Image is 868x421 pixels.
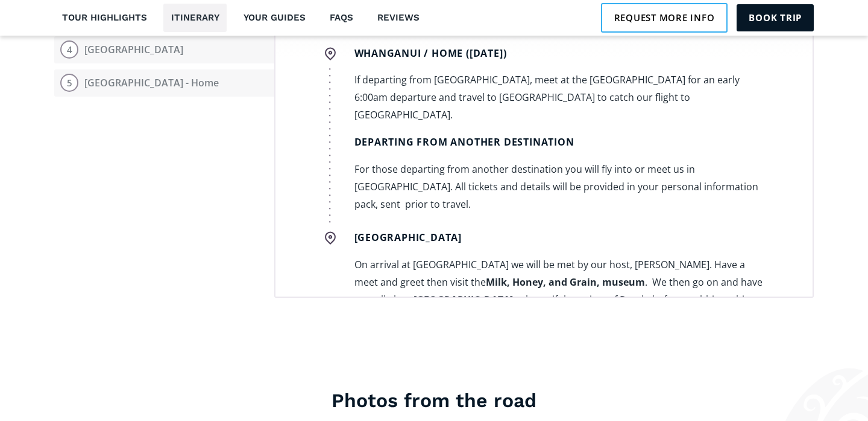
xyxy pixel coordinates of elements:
a: FAQs [322,4,360,32]
a: Tour highlights [54,4,154,32]
button: 5[GEOGRAPHIC_DATA] - Home [54,69,274,97]
a: Itinerary [163,4,227,32]
strong: Whanganui / Home ([DATE]) [354,47,507,60]
p: For those departing from another destination you will fly into or meet us in [GEOGRAPHIC_DATA]. A... [354,161,764,213]
div: [GEOGRAPHIC_DATA] [84,43,183,56]
h3: Photos from the road [54,388,814,413]
button: 4[GEOGRAPHIC_DATA] [54,36,274,63]
strong: Departing from another destination [354,135,574,149]
div: 4 [60,40,78,59]
div: 5 [60,74,78,92]
p: On arrival at [GEOGRAPHIC_DATA] we will be met by our host, [PERSON_NAME]. Have a meet and greet ... [354,256,764,396]
div: [GEOGRAPHIC_DATA] - Home [84,77,219,89]
a: Your guides [236,4,313,32]
strong: [GEOGRAPHIC_DATA] [414,293,513,306]
strong: [GEOGRAPHIC_DATA] [354,231,462,244]
strong: Milk, Honey, and Grain, museum [486,275,645,289]
a: Book trip [737,4,814,31]
p: If departing from [GEOGRAPHIC_DATA], meet at the [GEOGRAPHIC_DATA] for an early 6:00am departure ... [354,71,764,124]
a: Reviews [370,4,427,32]
a: Request more info [601,3,728,32]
